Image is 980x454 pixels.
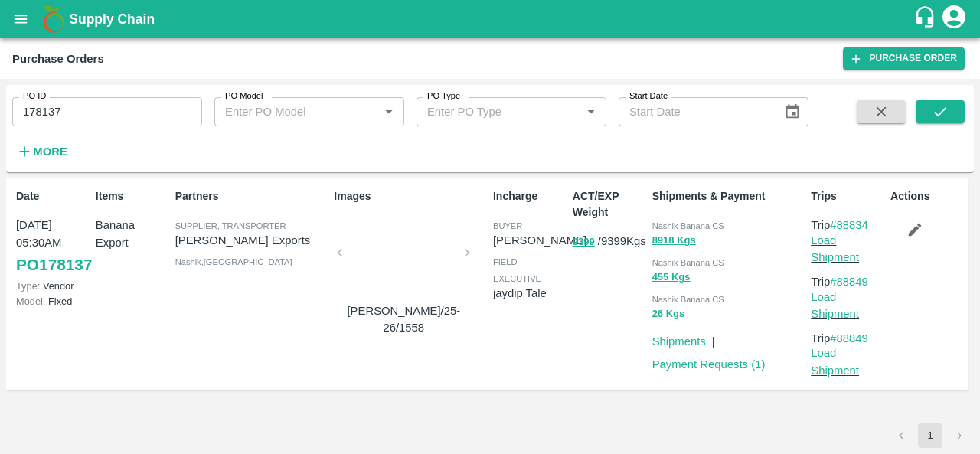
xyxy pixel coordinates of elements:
label: PO ID [23,90,46,103]
span: field executive [493,257,541,283]
p: Incharge [493,188,567,204]
p: Images [334,188,487,204]
input: Enter PO ID [12,97,202,126]
button: Choose date [778,97,807,126]
p: Trip [811,217,884,234]
a: Load Shipment [811,234,859,263]
p: Actions [890,188,964,204]
p: jaydip Tale [493,285,567,302]
p: / 9399 Kgs [573,233,646,250]
div: customer-support [913,5,940,33]
button: 26 Kgs [652,305,685,323]
a: PO178137 [16,251,92,279]
button: 455 Kgs [652,269,691,286]
input: Start Date [619,97,772,126]
input: Enter PO Model [219,102,354,122]
button: open drawer [3,2,38,37]
p: [PERSON_NAME]/25-26/1558 [346,302,461,337]
span: Nashik Banana CS [652,258,724,267]
span: Nashik , [GEOGRAPHIC_DATA] [175,257,292,266]
div: Purchase Orders [12,49,104,69]
button: More [12,139,71,165]
span: Nashik Banana CS [652,295,724,304]
span: Model: [16,296,45,307]
a: Supply Chain [69,8,913,30]
p: Trips [811,188,884,204]
label: PO Model [225,90,263,103]
span: buyer [493,221,522,230]
button: Open [379,102,399,122]
p: Vendor [16,279,90,293]
button: 8918 Kgs [652,232,696,250]
button: 9399 [573,234,595,251]
p: Shipments & Payment [652,188,805,204]
span: Type: [16,280,40,292]
p: [PERSON_NAME] [493,232,586,249]
a: Shipments [652,335,706,348]
label: Start Date [629,90,668,103]
button: Open [581,102,601,122]
a: #88849 [830,332,868,345]
p: Partners [175,188,328,204]
label: PO Type [427,90,460,103]
div: | [706,327,715,350]
p: Fixed [16,294,90,309]
b: Supply Chain [69,11,155,27]
p: Banana Export [96,217,169,251]
a: #88834 [830,219,868,231]
span: Supplier, Transporter [175,221,286,230]
a: #88849 [830,276,868,288]
a: Load Shipment [811,291,859,320]
a: Payment Requests (1) [652,358,766,371]
p: Date [16,188,90,204]
a: Purchase Order [843,47,965,70]
p: Items [96,188,169,204]
input: Enter PO Type [421,102,557,122]
p: [PERSON_NAME] Exports [175,232,328,249]
p: Trip [811,273,884,290]
div: account of current user [940,3,968,35]
p: Trip [811,330,884,347]
button: page 1 [918,423,942,448]
a: Load Shipment [811,347,859,376]
p: [DATE] 05:30AM [16,217,90,251]
p: ACT/EXP Weight [573,188,646,220]
strong: More [33,145,67,158]
img: logo [38,4,69,34]
span: Nashik Banana CS [652,221,724,230]
nav: pagination navigation [887,423,974,448]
